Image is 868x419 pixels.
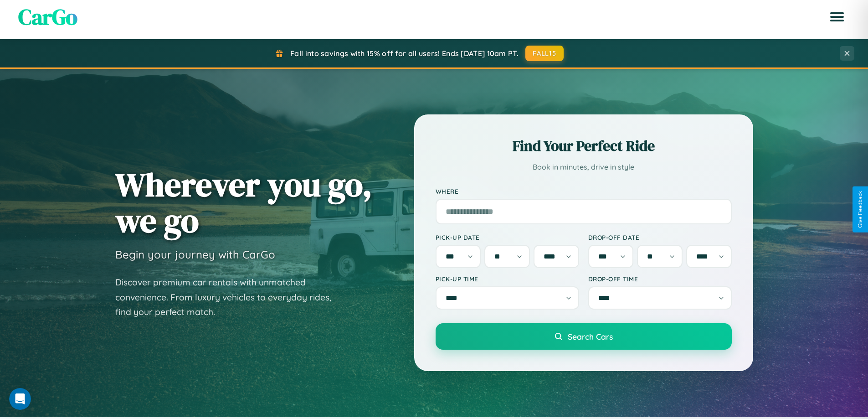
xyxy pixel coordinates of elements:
[290,49,519,58] span: Fall into savings with 15% off for all users! Ends [DATE] 10am PT.
[9,388,31,410] iframe: Intercom live chat
[588,275,732,283] label: Drop-off Time
[588,233,732,241] label: Drop-off Date
[436,233,579,241] label: Pick-up Date
[436,187,732,195] label: Where
[115,275,343,320] p: Discover premium car rentals with unmatched convenience. From luxury vehicles to everyday rides, ...
[857,191,863,228] div: Give Feedback
[436,160,732,174] p: Book in minutes, drive in style
[115,248,275,261] h3: Begin your journey with CarGo
[436,136,732,156] h2: Find Your Perfect Ride
[525,46,564,61] button: FALL15
[436,275,579,283] label: Pick-up Time
[824,4,850,30] button: Open menu
[18,2,77,32] span: CarGo
[115,166,372,238] h1: Wherever you go, we go
[568,331,613,341] span: Search Cars
[436,323,732,350] button: Search Cars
